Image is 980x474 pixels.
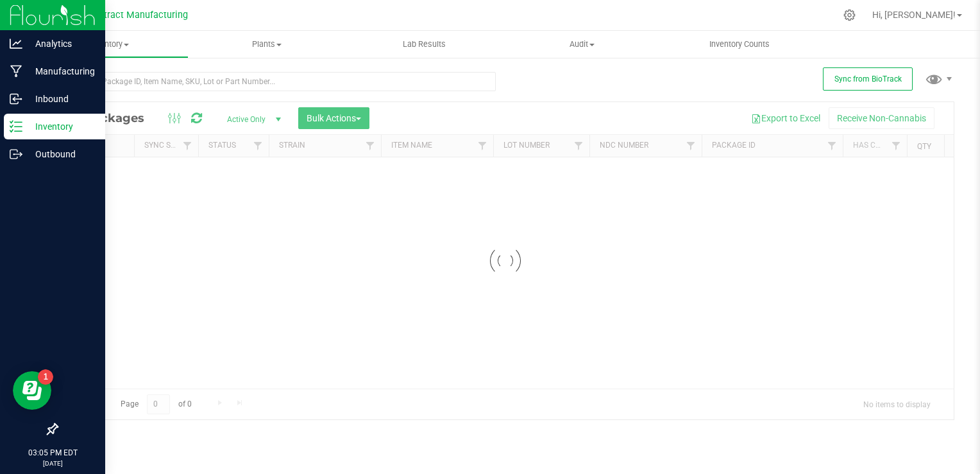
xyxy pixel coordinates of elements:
p: Inventory [22,119,99,134]
p: Analytics [22,36,99,51]
a: Plants [189,31,346,58]
a: Audit [503,31,661,58]
p: [DATE] [6,459,99,468]
iframe: Resource center [13,371,51,410]
a: Inventory [31,31,189,58]
inline-svg: Outbound [10,148,22,161]
span: Plants [189,39,346,50]
div: Manage settings [841,9,857,21]
input: Search Package ID, Item Name, SKU, Lot or Part Number... [56,72,496,91]
p: Manufacturing [22,64,99,79]
iframe: Resource center unread badge [38,369,53,385]
p: Outbound [22,146,99,162]
span: CT Contract Manufacturing [74,10,188,21]
inline-svg: Analytics [10,37,22,50]
a: Inventory Counts [661,31,818,58]
span: Sync from BioTrack [834,75,902,83]
p: Inbound [22,91,99,107]
span: Lab Results [385,39,463,50]
button: Sync from BioTrack [823,67,913,91]
p: 03:05 PM EDT [6,447,99,459]
a: Lab Results [346,31,503,58]
span: Hi, [PERSON_NAME]! [872,10,956,20]
span: Inventory [31,39,188,50]
inline-svg: Manufacturing [10,65,22,78]
span: Inventory Counts [692,39,787,50]
span: Audit [504,39,661,50]
inline-svg: Inventory [10,120,22,133]
inline-svg: Inbound [10,92,22,105]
